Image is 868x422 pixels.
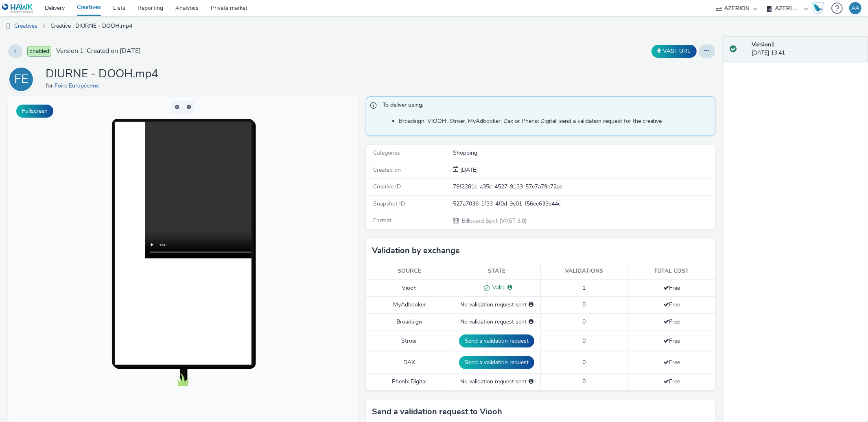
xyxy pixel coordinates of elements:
[366,352,453,374] td: DAX
[457,378,536,386] div: No validation request sent
[459,166,478,174] div: Creation 02 September 2025, 13:41
[4,22,12,31] img: dooh
[663,284,680,292] span: Free
[851,2,859,14] div: AA
[383,101,707,112] span: To deliver using:
[582,301,586,308] span: 0
[752,41,861,57] div: [DATE] 13:41
[812,2,824,15] img: Hawk Academy
[663,318,680,326] span: Free
[459,335,534,348] button: Send a validation request
[582,378,586,385] span: 0
[529,378,533,386] div: Please select a deal below and click on Send to send a validation request to Phenix Digital.
[373,200,405,208] span: Snapshot ID
[27,46,51,57] span: Enabled
[373,216,391,224] span: Format
[459,166,478,174] span: [DATE]
[366,280,453,297] td: Viooh
[752,41,774,48] strong: Version 1
[16,105,53,118] button: Fullscreen
[399,117,711,125] li: Broadsign, VIOOH, Stroer, MyAdbooker, Dax or Phenix Digital: send a validation request for the cr...
[582,318,586,326] span: 0
[649,45,699,58] div: Duplicate the creative as a VAST URL
[372,245,460,257] h3: Validation by exchange
[582,284,586,292] span: 1
[372,406,502,418] h3: Send a validation request to Viooh
[373,166,401,174] span: Created on
[461,217,527,225] span: Billboard Spot (VAST 3.0)
[366,374,453,390] td: Phenix Digital
[366,330,453,352] td: Stroer
[582,337,586,345] span: 0
[373,183,401,190] span: Creative ID
[453,183,714,191] div: 79f2281c-a35c-4527-9133-57e7a79e72ae
[490,284,505,291] span: Valid
[582,359,586,366] span: 0
[8,75,37,83] a: FE
[373,149,400,157] span: Categories
[457,318,536,326] div: No validation request sent
[46,82,55,90] span: for
[366,263,453,280] th: Source
[529,318,533,326] div: Please select a deal below and click on Send to send a validation request to Broadsign.
[453,200,714,208] div: 527a7036-1f33-4f0d-9e01-f56ee633e44c
[529,301,533,309] div: Please select a deal below and click on Send to send a validation request to MyAdbooker.
[46,16,136,36] a: Creative : DIURNE - DOOH.mp4
[453,149,714,157] div: Shopping
[457,301,536,309] div: No validation request sent
[663,378,680,385] span: Free
[14,68,28,91] div: FE
[812,2,827,15] a: Hawk Academy
[628,263,715,280] th: Total cost
[366,313,453,330] td: Broadsign
[366,297,453,313] td: MyAdbooker
[459,356,534,369] button: Send a validation request
[453,263,540,280] th: State
[56,46,141,56] span: Version 1 - Created on [DATE]
[663,359,680,366] span: Free
[46,66,158,82] h1: DIURNE - DOOH.mp4
[663,337,680,345] span: Free
[540,263,628,280] th: Validations
[2,3,33,13] img: undefined Logo
[652,45,697,58] button: VAST URL
[55,82,102,90] a: Foire Européenne
[663,301,680,308] span: Free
